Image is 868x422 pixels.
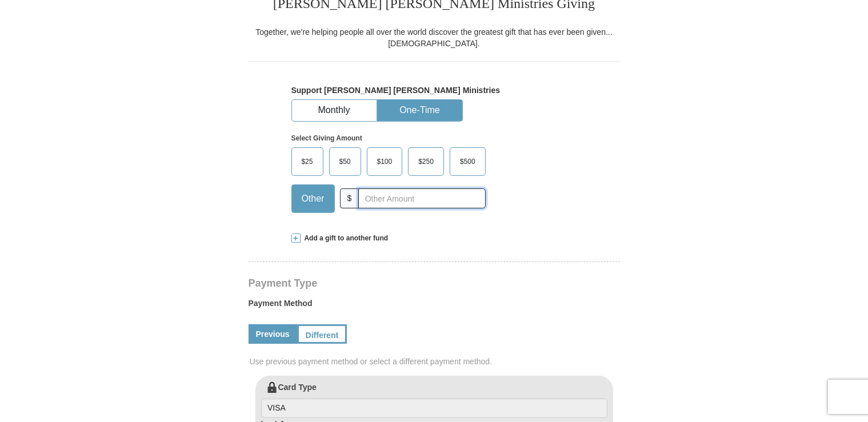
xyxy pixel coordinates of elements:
div: Together, we're helping people all over the world discover the greatest gift that has ever been g... [249,26,620,49]
span: $ [340,188,359,208]
h4: Payment Type [249,279,620,288]
input: Card Type [261,399,607,418]
label: Card Type [261,381,607,418]
label: Payment Method [249,298,620,315]
span: $500 [454,153,481,170]
span: $25 [296,153,319,170]
button: Monthly [292,100,377,121]
span: Add a gift to another fund [301,234,389,243]
span: $250 [413,153,439,170]
span: $100 [371,153,398,170]
input: Other Amount [358,188,485,208]
span: Other [296,190,330,207]
h5: Support [PERSON_NAME] [PERSON_NAME] Ministries [291,86,577,95]
button: One-Time [378,100,462,121]
a: Previous [249,324,297,344]
span: Use previous payment method or select a different payment method. [250,356,621,367]
span: $50 [334,153,357,170]
strong: Select Giving Amount [291,134,362,142]
a: Different [297,324,347,344]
